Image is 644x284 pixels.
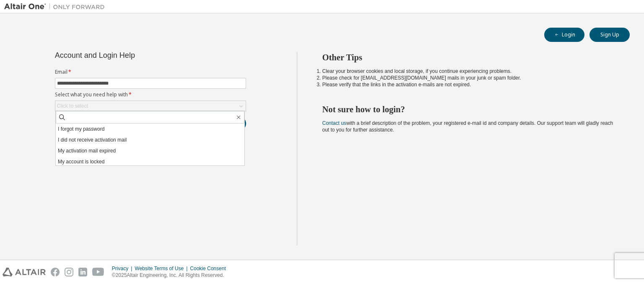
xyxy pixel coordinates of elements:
[322,120,613,133] span: with a brief description of the problem, your registered e-mail id and company details. Our suppo...
[190,265,231,272] div: Cookie Consent
[322,75,615,81] li: Please check for [EMAIL_ADDRESS][DOMAIN_NAME] mails in your junk or spam folder.
[322,104,615,115] h2: Not sure how to login?
[55,101,246,111] div: Click to select
[3,268,46,276] img: altair_logo.svg
[55,52,208,59] div: Account and Login Help
[322,52,615,63] h2: Other Tips
[322,68,615,75] li: Clear your browser cookies and local storage, if you continue experiencing problems.
[544,28,584,42] button: Login
[322,81,615,88] li: Please verify that the links in the activation e-mails are not expired.
[112,265,135,272] div: Privacy
[55,91,246,98] label: Select what you need help with
[112,272,231,279] p: © 2025 Altair Engineering, Inc. All Rights Reserved.
[78,268,87,276] img: linkedin.svg
[92,268,104,276] img: youtube.svg
[322,120,346,126] a: Contact us
[65,268,73,276] img: instagram.svg
[55,69,246,75] label: Email
[135,265,190,272] div: Website Terms of Use
[56,124,244,134] li: I forgot my password
[57,103,88,109] div: Click to select
[51,268,60,276] img: facebook.svg
[4,3,109,11] img: Altair One
[589,28,630,42] button: Sign Up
